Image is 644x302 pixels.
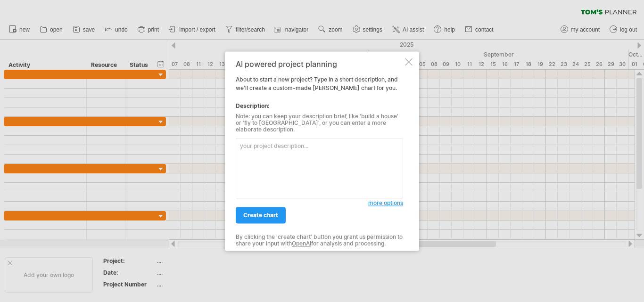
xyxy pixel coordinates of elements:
[292,240,311,247] a: OpenAI
[236,207,286,223] a: create chart
[236,60,403,242] div: About to start a new project? Type in a short description, and we'll create a custom-made [PERSON...
[236,60,403,68] div: AI powered project planning
[243,212,278,219] span: create chart
[368,199,403,206] span: more options
[236,113,403,133] div: Note: you can keep your description brief, like 'build a house' or 'fly to [GEOGRAPHIC_DATA]', or...
[368,199,403,207] a: more options
[236,102,403,110] div: Description:
[236,234,403,247] div: By clicking the 'create chart' button you grant us permission to share your input with for analys...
